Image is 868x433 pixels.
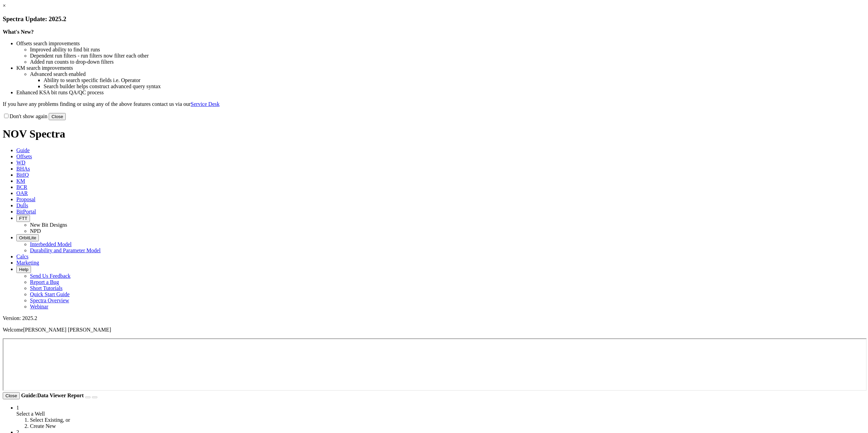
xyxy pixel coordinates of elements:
a: Send Us Feedback [30,273,70,279]
li: Search builder helps construct advanced query syntax [44,83,865,90]
span: Guide [16,147,30,153]
a: Short Tutorials [30,285,63,291]
p: Welcome [3,327,865,333]
span: KM [16,178,25,184]
a: Durability and Parameter Model [30,247,101,253]
li: Ability to search specific fields i.e. Operator [44,77,865,83]
a: Service Desk [191,101,220,107]
span: BHAs [16,166,30,172]
span: [PERSON_NAME] [PERSON_NAME] [23,327,111,333]
h1: NOV Spectra [3,128,865,140]
li: Added run counts to drop-down filters [30,59,865,65]
button: Close [49,113,66,120]
span: Marketing [16,260,39,266]
input: Don't show again [4,114,9,118]
li: Advanced search enabled [30,71,865,77]
span: Proposal [16,196,35,202]
div: 1 [16,405,865,411]
span: FTT [19,216,27,221]
a: New Bit Designs [30,222,67,228]
a: Report a Bug [30,279,59,285]
span: BitIQ [16,172,29,178]
li: Enhanced KSA bit runs QA/QC process [16,90,865,96]
button: Close [3,392,20,399]
span: OrbitLite [19,235,36,240]
span: Create New [30,423,56,429]
li: KM search improvements [16,65,865,71]
li: Dependent run filters - run filters now filter each other [30,53,865,59]
strong: What's New? [3,29,34,35]
li: Offsets search improvements [16,41,865,47]
span: Select Existing, or [30,417,70,423]
a: Webinar [30,304,48,309]
span: Select a Well [16,411,45,417]
span: BitPortal [16,209,36,214]
span: Offsets [16,154,32,159]
span: BCR [16,184,27,190]
p: If you have any problems finding or using any of the above features contact us via our [3,101,865,107]
div: Version: 2025.2 [3,315,865,321]
label: Don't show again [3,113,47,119]
a: Quick Start Guide [30,291,69,297]
span: Data Viewer Report [37,392,84,398]
a: × [3,3,6,9]
h3: Spectra Update: 2025.2 [3,15,865,23]
a: Spectra Overview [30,298,69,303]
span: Dulls [16,203,28,208]
span: WD [16,160,26,165]
strong: Guide: [21,392,85,398]
a: NPD [30,228,41,234]
span: OAR [16,190,28,196]
li: Improved ability to find bit runs [30,47,865,53]
span: Help [19,267,28,272]
a: Interbedded Model [30,241,72,247]
span: Calcs [16,254,29,259]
